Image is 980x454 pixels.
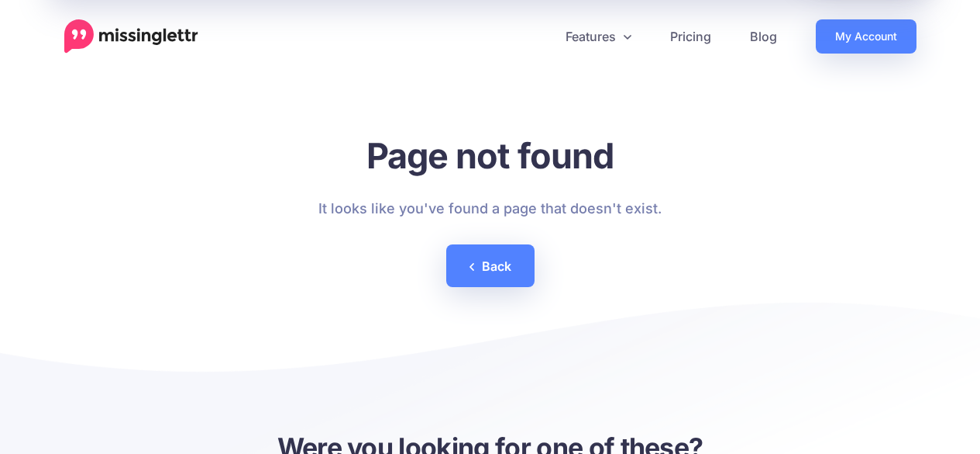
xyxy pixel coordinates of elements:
p: It looks like you've found a page that doesn't exist. [318,196,662,221]
h1: Page not found [318,134,662,177]
a: My Account [816,19,916,54]
a: Back [446,244,535,287]
a: Blog [731,19,796,54]
a: Pricing [651,19,731,54]
a: Features [546,19,651,54]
